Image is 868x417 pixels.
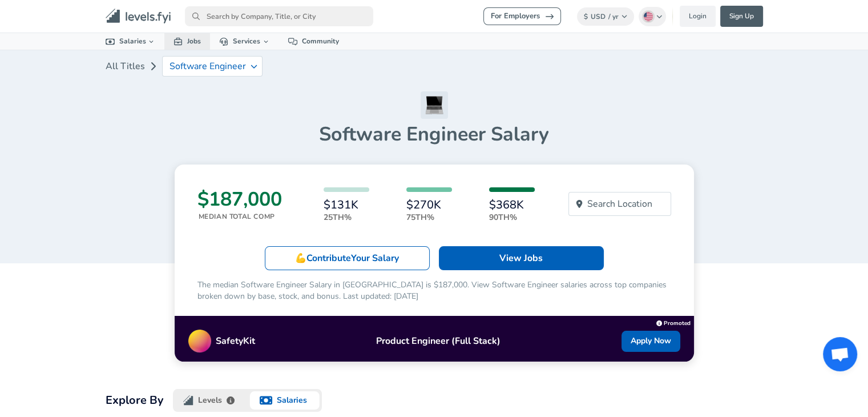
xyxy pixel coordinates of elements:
p: Search Location [587,197,652,211]
h3: $187,000 [197,187,282,211]
img: English (US) [644,12,653,21]
img: Software Engineer Icon [421,91,448,119]
p: SafetyKit [216,334,255,348]
img: Promo Logo [188,330,211,352]
h2: Explore By [106,391,164,410]
nav: primary [92,5,777,28]
button: salaries [247,389,322,412]
a: View Jobs [439,246,604,270]
p: Software Engineer [169,61,246,71]
p: 💪 Contribute [295,251,399,265]
button: levels.fyi logoLevels [173,389,248,412]
span: $ [584,12,588,21]
a: Community [279,33,348,50]
h6: $270K [406,199,452,211]
button: $USD/ yr [577,7,635,26]
a: Sign Up [720,6,763,27]
div: Open chat [823,337,857,371]
p: The median Software Engineer Salary in [GEOGRAPHIC_DATA] is $187,000. View Software Engineer sala... [197,279,671,302]
p: 75th% [406,211,452,223]
button: English (US) [639,7,666,26]
a: Apply Now [621,331,680,352]
a: Promoted [656,317,691,327]
span: Your Salary [351,252,399,264]
h1: Software Engineer Salary [106,122,763,146]
p: 90th% [489,211,535,223]
p: Product Engineer (Full Stack) [255,334,621,348]
input: Search by Company, Title, or City [185,6,373,26]
p: 25th% [324,211,369,223]
a: For Employers [483,7,561,25]
img: levels.fyi logo [183,395,193,406]
a: All Titles [106,55,145,78]
h6: $131K [324,199,369,211]
a: Jobs [164,33,210,50]
h6: $368K [489,199,535,211]
p: View Jobs [499,251,543,265]
a: Services [210,33,279,50]
p: Median Total Comp [199,211,282,222]
a: Salaries [96,33,165,50]
span: / yr [608,12,619,21]
a: 💪ContributeYour Salary [265,246,430,270]
a: Login [680,6,716,27]
span: USD [591,12,605,21]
